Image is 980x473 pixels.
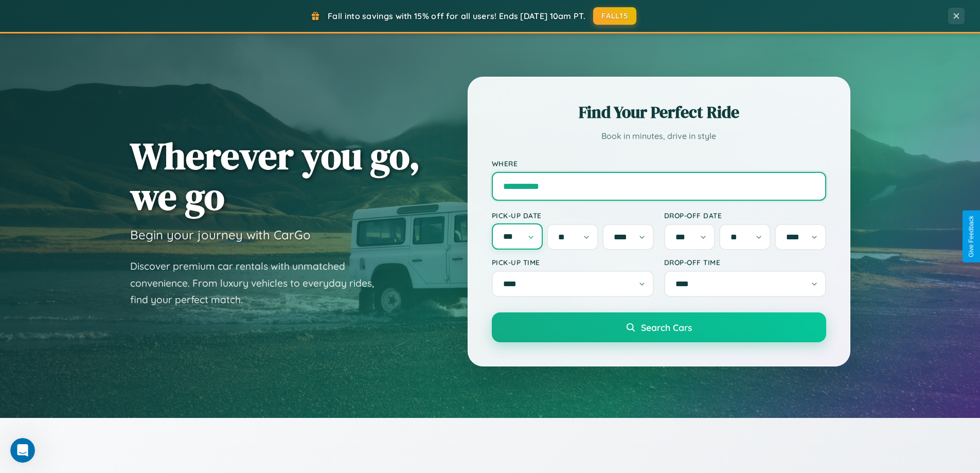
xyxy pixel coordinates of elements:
[130,135,420,217] h1: Wherever you go, we go
[492,211,654,220] label: Pick-up Date
[10,438,35,463] iframe: Intercom live chat
[968,216,975,257] div: Give Feedback
[492,312,826,342] button: Search Cars
[664,258,826,267] label: Drop-off Time
[492,258,654,267] label: Pick-up Time
[328,11,585,21] span: Fall into savings with 15% off for all users! Ends [DATE] 10am PT.
[130,258,387,308] p: Discover premium car rentals with unmatched convenience. From luxury vehicles to everyday rides, ...
[492,101,826,124] h2: Find Your Perfect Ride
[641,322,692,333] span: Search Cars
[130,227,311,242] h3: Begin your journey with CarGo
[593,7,636,25] button: FALL15
[664,211,826,220] label: Drop-off Date
[492,129,826,144] p: Book in minutes, drive in style
[492,159,826,168] label: Where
